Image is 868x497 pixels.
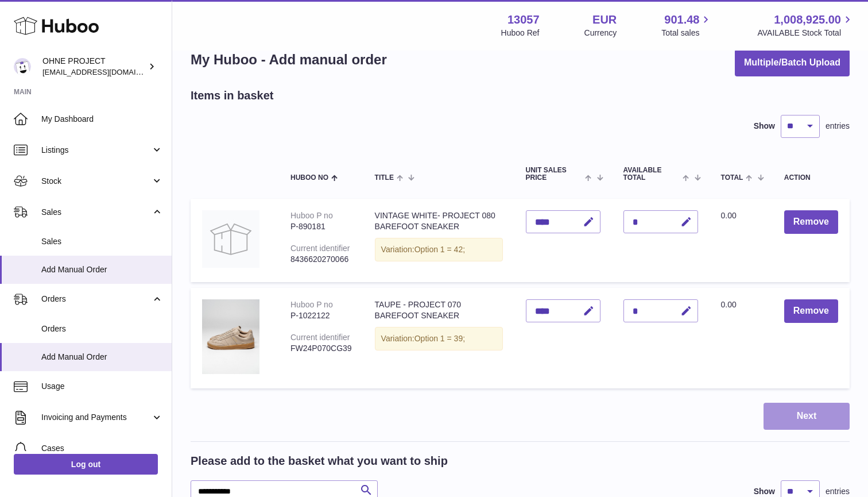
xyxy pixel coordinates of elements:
span: 0.00 [721,300,737,309]
strong: 13057 [507,12,540,28]
td: VINTAGE WHITE- PROJECT 080 BAREFOOT SNEAKER [363,199,514,282]
strong: EUR [592,12,617,28]
div: Variation: [375,327,503,350]
span: Stock [41,176,151,187]
img: TAUPE - PROJECT 070 BAREFOOT SNEAKER [202,299,259,374]
span: Title [375,174,394,182]
div: OHNE PROJECT [42,56,146,78]
span: 0.00 [721,211,737,220]
span: Add Manual Order [41,352,163,363]
span: [EMAIL_ADDRESS][DOMAIN_NAME] [42,67,169,76]
div: Current identifier [290,333,350,342]
span: Listings [41,145,151,156]
span: Add Manual Order [41,264,163,275]
div: P-890181 [290,221,352,232]
span: My Dashboard [41,114,163,125]
span: Option 1 = 39; [414,334,465,343]
span: Unit Sales Price [526,167,583,182]
button: Next [764,403,850,430]
span: Total [721,174,743,182]
span: Total sales [661,28,712,38]
h2: Please add to the basket what you want to ship [191,453,448,469]
span: Sales [41,236,163,247]
span: entries [826,121,850,132]
span: 901.48 [664,12,699,28]
span: Sales [41,207,151,218]
img: VINTAGE WHITE- PROJECT 080 BAREFOOT SNEAKER [202,210,259,268]
div: Huboo Ref [501,28,540,38]
button: Remove [784,210,838,234]
h1: My Huboo - Add manual order [191,51,387,69]
span: Usage [41,381,163,392]
span: 1,008,925.00 [774,12,841,28]
div: 8436620270066 [290,254,352,265]
div: Current identifier [290,244,350,253]
span: Huboo no [290,174,328,182]
span: Orders [41,294,151,305]
span: Option 1 = 42; [414,245,465,254]
button: Multiple/Batch Upload [735,49,850,76]
div: Variation: [375,238,503,261]
div: P-1022122 [290,310,352,321]
span: AVAILABLE Stock Total [757,28,854,38]
span: AVAILABLE Total [623,167,680,182]
div: Huboo P no [290,211,333,220]
a: Log out [14,454,158,475]
span: Invoicing and Payments [41,412,151,423]
span: Cases [41,443,163,454]
label: Show [754,486,775,497]
div: FW24P070CG39 [290,343,352,354]
span: Orders [41,323,163,334]
div: Action [784,174,838,182]
a: 1,008,925.00 AVAILABLE Stock Total [757,12,854,38]
img: support@ohneproject.com [14,58,31,75]
a: 901.48 Total sales [661,12,712,38]
span: entries [826,486,850,497]
label: Show [754,121,775,132]
h2: Items in basket [191,88,274,103]
div: Currency [584,28,617,38]
td: TAUPE - PROJECT 070 BAREFOOT SNEAKER [363,288,514,388]
button: Remove [784,299,838,323]
div: Huboo P no [290,300,333,309]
